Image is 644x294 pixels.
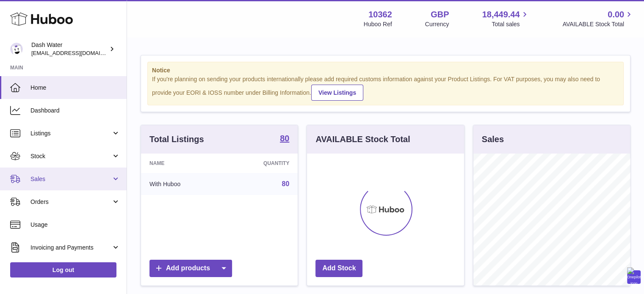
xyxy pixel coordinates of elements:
th: Name [141,154,224,173]
td: With Huboo [141,173,224,195]
a: 18,449.44 Total sales [482,9,529,28]
a: Add Stock [315,260,362,277]
a: 0.00 AVAILABLE Stock Total [562,9,634,28]
span: Total sales [492,20,529,28]
img: bea@dash-water.com [10,43,23,55]
span: Sales [30,175,111,183]
a: Add products [149,260,232,277]
h3: Total Listings [149,134,204,145]
div: If you're planning on sending your products internationally please add required customs informati... [152,75,619,101]
span: [EMAIL_ADDRESS][DOMAIN_NAME] [31,49,124,56]
strong: Notice [152,66,619,74]
span: Orders [30,198,111,206]
a: Log out [10,262,116,278]
span: Usage [30,221,120,229]
strong: 80 [280,134,289,143]
strong: 10362 [368,9,392,20]
span: Invoicing and Payments [30,244,111,252]
a: View Listings [311,85,363,101]
span: Listings [30,129,111,137]
span: Stock [30,152,111,160]
span: AVAILABLE Stock Total [562,20,634,28]
a: 80 [282,180,290,187]
div: Huboo Ref [364,20,392,28]
span: 0.00 [608,9,624,20]
span: Home [30,84,120,92]
h3: Sales [482,134,504,145]
span: Dashboard [30,107,120,115]
h3: AVAILABLE Stock Total [315,134,410,145]
th: Quantity [224,154,298,173]
div: Dash Water [31,41,108,57]
strong: GBP [431,9,449,20]
div: Currency [425,20,449,28]
a: 80 [280,134,289,144]
span: 18,449.44 [482,9,520,20]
